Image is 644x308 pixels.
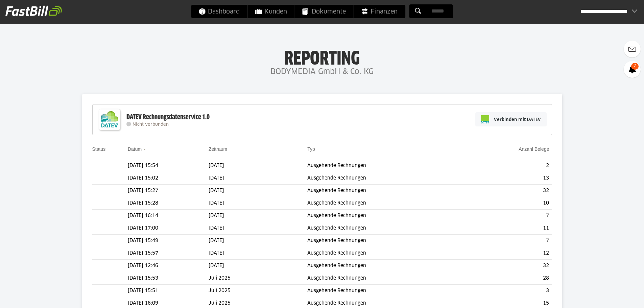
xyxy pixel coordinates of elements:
[209,285,307,297] td: Juli 2025
[209,272,307,285] td: Juli 2025
[463,247,552,260] td: 12
[209,185,307,197] td: [DATE]
[463,272,552,285] td: 28
[209,235,307,247] td: [DATE]
[463,235,552,247] td: 7
[624,61,641,78] a: 7
[68,48,576,65] h1: Reporting
[307,222,463,235] td: Ausgehende Rechnungen
[307,260,463,272] td: Ausgehende Rechnungen
[307,210,463,222] td: Ausgehende Rechnungen
[133,122,169,127] span: Nicht verbunden
[128,160,209,172] td: [DATE] 15:54
[307,185,463,197] td: Ausgehende Rechnungen
[209,210,307,222] td: [DATE]
[463,210,552,222] td: 7
[5,5,62,16] img: fastbill_logo_white.png
[209,146,227,152] a: Zeitraum
[92,146,106,152] a: Status
[463,197,552,210] td: 10
[307,235,463,247] td: Ausgehende Rechnungen
[128,272,209,285] td: [DATE] 15:53
[494,116,541,123] span: Verbinden mit DATEV
[307,272,463,285] td: Ausgehende Rechnungen
[198,5,240,18] span: Dashboard
[128,285,209,297] td: [DATE] 15:51
[128,197,209,210] td: [DATE] 15:28
[481,115,489,123] img: pi-datev-logo-farbig-24.svg
[463,185,552,197] td: 32
[255,5,287,18] span: Kunden
[126,113,210,122] div: DATEV Rechnungsdatenservice 1.0
[128,222,209,235] td: [DATE] 17:00
[463,260,552,272] td: 32
[96,106,123,133] img: DATEV-Datenservice Logo
[209,260,307,272] td: [DATE]
[475,112,547,126] a: Verbinden mit DATEV
[295,5,353,18] a: Dokumente
[463,172,552,185] td: 13
[592,288,637,305] iframe: Öffnet ein Widget, in dem Sie weitere Informationen finden
[354,5,405,18] a: Finanzen
[128,260,209,272] td: [DATE] 12:46
[128,185,209,197] td: [DATE] 15:27
[128,172,209,185] td: [DATE] 15:02
[209,160,307,172] td: [DATE]
[209,247,307,260] td: [DATE]
[307,197,463,210] td: Ausgehende Rechnungen
[209,172,307,185] td: [DATE]
[128,247,209,260] td: [DATE] 15:57
[143,149,147,150] img: sort_desc.gif
[307,146,315,152] a: Typ
[307,172,463,185] td: Ausgehende Rechnungen
[631,63,639,70] span: 7
[307,247,463,260] td: Ausgehende Rechnungen
[361,5,398,18] span: Finanzen
[307,160,463,172] td: Ausgehende Rechnungen
[519,146,549,152] a: Anzahl Belege
[463,222,552,235] td: 11
[209,222,307,235] td: [DATE]
[307,285,463,297] td: Ausgehende Rechnungen
[128,146,142,152] a: Datum
[463,285,552,297] td: 3
[191,5,247,18] a: Dashboard
[128,235,209,247] td: [DATE] 15:49
[247,5,294,18] a: Kunden
[463,160,552,172] td: 2
[302,5,346,18] span: Dokumente
[128,210,209,222] td: [DATE] 16:14
[209,197,307,210] td: [DATE]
